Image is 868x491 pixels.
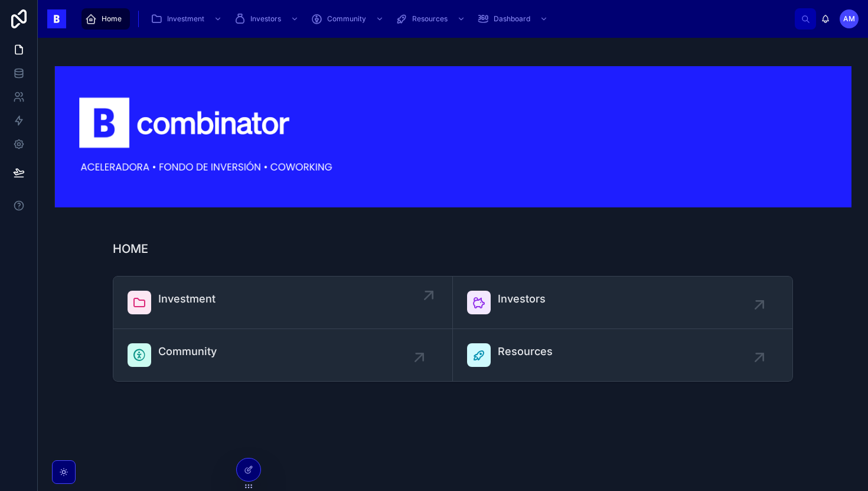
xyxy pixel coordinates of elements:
[102,14,122,24] span: Home
[843,14,855,24] span: AM
[158,343,217,360] span: Community
[47,9,66,28] img: App logo
[494,14,530,24] span: Dashboard
[113,329,453,381] a: Community
[498,291,546,307] span: Investors
[392,8,471,30] a: Resources
[113,277,453,329] a: Investment
[167,14,204,24] span: Investment
[81,8,130,30] a: Home
[230,8,305,30] a: Investors
[113,240,148,257] h1: HOME
[412,14,448,24] span: Resources
[453,329,792,381] a: Resources
[327,14,366,24] span: Community
[147,8,228,30] a: Investment
[250,14,281,24] span: Investors
[54,66,851,207] img: 18445-Captura-de-Pantalla-2024-03-07-a-las-17.49.44.png
[453,277,792,329] a: Investors
[76,6,795,32] div: scrollable content
[474,8,554,30] a: Dashboard
[498,343,553,360] span: Resources
[307,8,390,30] a: Community
[158,291,216,307] span: Investment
